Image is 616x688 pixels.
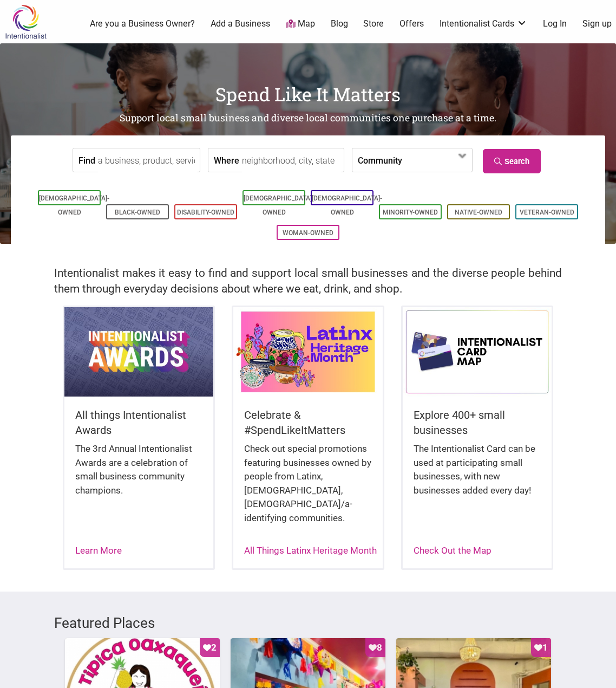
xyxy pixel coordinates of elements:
h5: All things Intentionalist Awards [75,407,202,438]
label: Where [214,148,239,172]
a: [DEMOGRAPHIC_DATA]-Owned [244,194,314,216]
div: Check out special promotions featuring businesses owned by people from Latinx, [DEMOGRAPHIC_DATA]... [244,442,371,536]
label: Community [358,148,402,172]
a: All Things Latinx Heritage Month [244,545,377,556]
a: [DEMOGRAPHIC_DATA]-Owned [39,194,109,216]
div: The 3rd Annual Intentionalist Awards are a celebration of small business community champions. [75,442,202,508]
img: Intentionalist Card Map [403,307,552,397]
a: Learn More [75,545,122,556]
a: Log In [543,18,567,30]
h5: Celebrate & #SpendLikeItMatters [244,407,371,438]
a: Map [286,18,315,30]
input: a business, product, service [98,148,197,173]
a: Native-Owned [455,209,502,216]
input: neighborhood, city, state [242,148,341,173]
a: Search [483,149,541,173]
a: Are you a Business Owner? [90,18,195,30]
a: Check Out the Map [414,545,492,556]
a: Sign up [582,18,612,30]
a: Blog [331,18,348,30]
a: Black-Owned [115,209,160,216]
div: The Intentionalist Card can be used at participating small businesses, with new businesses added ... [414,442,541,508]
img: Intentionalist Awards [64,307,213,397]
a: [DEMOGRAPHIC_DATA]-Owned [312,194,382,216]
a: Veteran-Owned [520,209,574,216]
a: Woman-Owned [283,229,333,237]
a: Intentionalist Cards [440,18,527,30]
label: Find [78,148,95,172]
a: Add a Business [211,18,270,30]
a: Minority-Owned [383,209,438,216]
a: Disability-Owned [177,209,234,216]
a: Store [363,18,384,30]
h2: Intentionalist makes it easy to find and support local small businesses and the diverse people be... [54,265,562,297]
a: Offers [399,18,424,30]
h3: Featured Places [54,613,562,633]
h5: Explore 400+ small businesses [414,407,541,438]
img: Latinx / Hispanic Heritage Month [233,307,382,397]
